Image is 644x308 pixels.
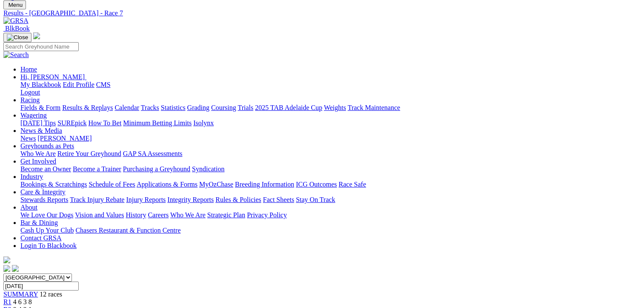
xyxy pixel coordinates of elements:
button: Toggle navigation [3,0,26,9]
span: 12 races [40,291,62,298]
a: Careers [148,211,169,219]
a: Track Maintenance [348,104,400,111]
div: About [20,211,641,219]
a: Chasers Restaurant & Function Centre [75,227,180,234]
a: MyOzChase [199,181,233,188]
a: Retire Your Greyhound [57,150,121,157]
a: Bookings & Scratchings [20,181,87,188]
span: Menu [9,2,23,8]
a: Weights [324,104,346,111]
input: Search [3,42,79,51]
img: twitter.svg [12,265,19,272]
a: Care & Integrity [20,188,66,196]
img: facebook.svg [3,265,10,272]
a: Minimum Betting Limits [123,119,192,127]
a: Strategic Plan [207,211,245,219]
a: Fields & Form [20,104,60,111]
a: Privacy Policy [247,211,287,219]
div: News & Media [20,135,641,142]
a: Integrity Reports [167,196,214,203]
a: Contact GRSA [20,234,61,242]
a: GAP SA Assessments [123,150,183,157]
a: ICG Outcomes [296,181,337,188]
div: Care & Integrity [20,196,641,204]
a: Statistics [161,104,186,111]
img: Close [7,34,28,41]
a: Home [20,66,37,73]
a: Purchasing a Greyhound [123,165,190,173]
a: Greyhounds as Pets [20,142,74,150]
div: Industry [20,181,641,188]
a: News [20,135,36,142]
a: About [20,204,37,211]
a: Breeding Information [235,181,294,188]
div: Greyhounds as Pets [20,150,641,158]
a: Track Injury Rebate [70,196,124,203]
a: Who We Are [20,150,56,157]
a: Who We Are [170,211,206,219]
a: Get Involved [20,158,56,165]
div: Racing [20,104,641,112]
img: Search [3,51,29,59]
a: Login To Blackbook [20,242,77,249]
button: Toggle navigation [3,33,31,42]
a: Grading [187,104,209,111]
a: Race Safe [338,181,366,188]
a: Isolynx [193,119,214,127]
a: Logout [20,89,40,96]
div: Get Involved [20,165,641,173]
a: My Blackbook [20,81,61,88]
a: R1 [3,298,11,305]
a: Vision and Values [75,211,124,219]
a: Tracks [141,104,159,111]
a: Applications & Forms [137,181,197,188]
a: Edit Profile [63,81,94,88]
a: [PERSON_NAME] [37,135,92,142]
a: Calendar [114,104,139,111]
a: SUREpick [57,119,86,127]
div: Bar & Dining [20,227,641,234]
a: Become a Trainer [73,165,121,173]
a: 2025 TAB Adelaide Cup [255,104,322,111]
a: SUMMARY [3,291,38,298]
a: Injury Reports [126,196,166,203]
a: Wagering [20,112,47,119]
input: Select date [3,282,79,291]
a: Industry [20,173,43,180]
a: History [126,211,146,219]
a: Coursing [211,104,236,111]
a: Results & Replays [62,104,113,111]
img: logo-grsa-white.png [3,256,10,263]
a: Stewards Reports [20,196,68,203]
span: BlkBook [5,25,30,32]
a: Cash Up Your Club [20,227,74,234]
a: Bar & Dining [20,219,58,226]
a: Stay On Track [296,196,335,203]
a: Rules & Policies [215,196,261,203]
a: We Love Our Dogs [20,211,73,219]
a: Fact Sheets [263,196,294,203]
span: 4 6 3 8 [13,298,32,305]
span: Hi, [PERSON_NAME] [20,73,85,81]
div: Hi, [PERSON_NAME] [20,81,641,96]
a: Trials [238,104,253,111]
a: [DATE] Tips [20,119,56,127]
img: logo-grsa-white.png [33,32,40,39]
img: GRSA [3,17,29,25]
a: News & Media [20,127,62,134]
a: Become an Owner [20,165,71,173]
div: Wagering [20,119,641,127]
a: Results - [GEOGRAPHIC_DATA] - Race 7 [3,9,641,17]
a: How To Bet [89,119,122,127]
a: Schedule of Fees [89,181,135,188]
a: Racing [20,96,40,104]
a: BlkBook [3,25,30,32]
a: Hi, [PERSON_NAME] [20,73,86,81]
a: CMS [96,81,111,88]
a: Syndication [192,165,224,173]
